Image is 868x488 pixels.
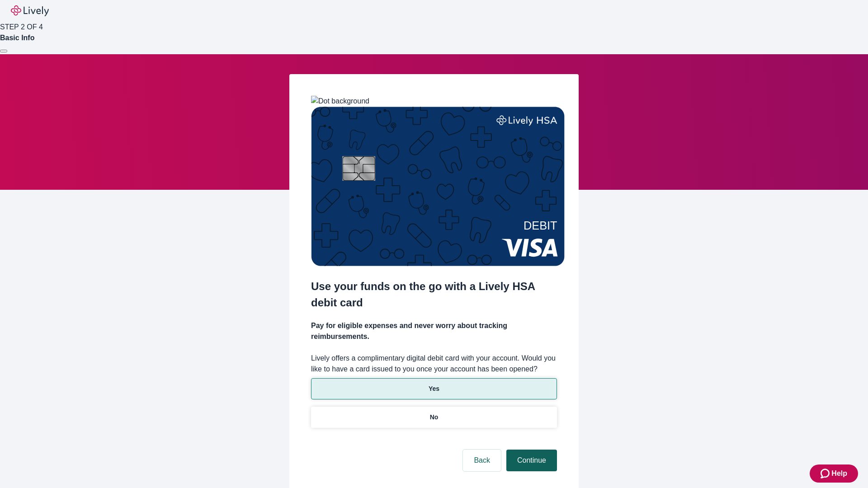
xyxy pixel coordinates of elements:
[311,378,557,399] button: Yes
[311,407,557,428] button: No
[311,320,557,342] h4: Pay for eligible expenses and never worry about tracking reimbursements.
[11,5,49,16] img: Lively
[429,384,439,394] p: Yes
[311,353,557,375] label: Lively offers a complimentary digital debit card with your account. Would you like to have a card...
[821,468,831,479] svg: Zendesk support icon
[311,96,369,107] img: Dot background
[831,468,847,479] span: Help
[311,278,557,311] h2: Use your funds on the go with a Lively HSA debit card
[430,413,439,422] p: No
[506,450,557,471] button: Continue
[810,465,858,483] button: Zendesk support iconHelp
[463,450,501,471] button: Back
[311,107,565,266] img: Debit card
